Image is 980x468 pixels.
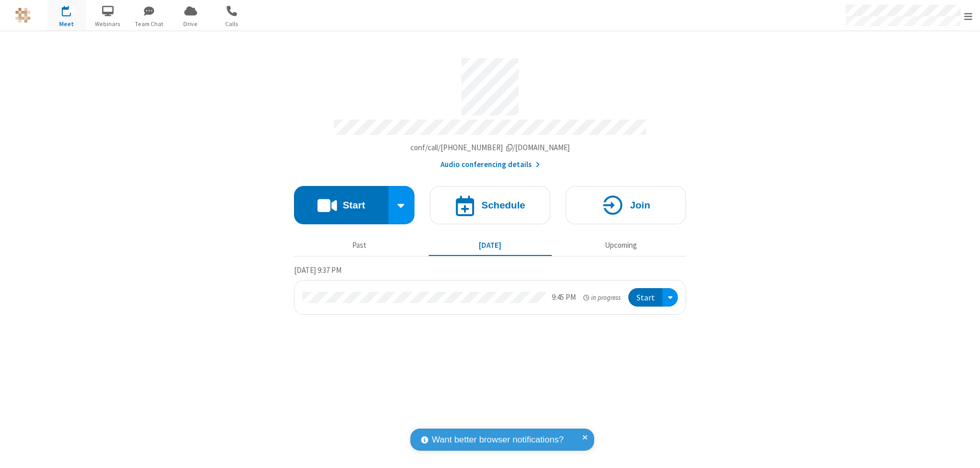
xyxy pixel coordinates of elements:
[481,200,525,210] h4: Schedule
[663,288,678,307] div: Open menu
[566,186,686,224] button: Join
[430,186,550,224] button: Schedule
[69,6,76,13] div: 1
[130,19,168,29] span: Team Chat
[294,51,686,171] section: Account details
[429,236,552,255] button: [DATE]
[432,433,563,447] span: Want better browser notifications?
[552,292,576,303] div: 9:45 PM
[388,186,415,224] div: Start conference options
[410,143,570,152] span: Copy my meeting room link
[440,159,540,171] button: Audio conferencing details
[89,19,127,29] span: Webinars
[171,19,210,29] span: Drive
[559,236,682,255] button: Upcoming
[583,293,621,302] em: in progress
[294,265,341,275] span: [DATE] 9:37 PM
[410,142,570,154] button: Copy my meeting room linkCopy my meeting room link
[47,19,86,29] span: Meet
[213,19,251,29] span: Calls
[628,288,663,307] button: Start
[15,8,31,23] img: QA Selenium DO NOT DELETE OR CHANGE
[298,236,421,255] button: Past
[630,200,650,210] h4: Join
[342,200,365,210] h4: Start
[294,186,388,224] button: Start
[294,264,686,315] section: Today's Meetings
